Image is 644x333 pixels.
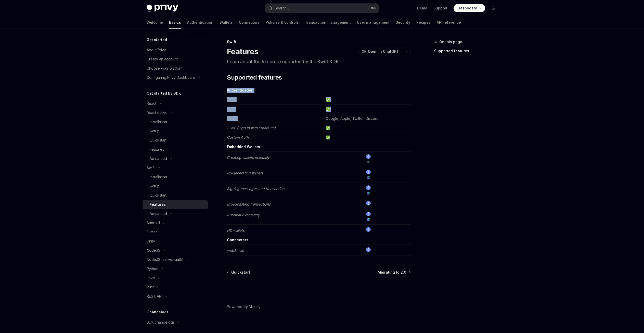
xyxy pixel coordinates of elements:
h5: Get started by SDK [147,90,181,96]
span: Quickstart [231,270,250,275]
a: Powered by Mintlify [227,304,261,309]
img: ethereum.png [366,201,371,206]
button: Toggle dark mode [489,4,497,12]
em: SMS [227,107,235,111]
td: ✅ [324,105,411,114]
em: Automatic recovery [227,213,260,217]
em: Pregenerating wallets [227,171,263,175]
button: Toggle Swift section [143,163,208,172]
div: NodeJS (server-auth) [147,257,184,263]
h5: Get started [147,37,167,43]
div: Installation [150,119,167,125]
img: ethereum.png [366,170,371,174]
img: solana.png [366,175,371,180]
div: Configuring Privy Dashboard [147,74,195,81]
img: ethereum.png [366,154,371,159]
div: React native [147,110,168,116]
a: Demo [417,6,427,11]
h1: Features [227,47,258,56]
img: solana.png [366,160,371,164]
em: SIWE (Sign In with Ethereum) [227,126,276,130]
a: Connectors [239,16,260,29]
strong: Connectors [227,238,248,242]
td: ✅ [324,123,411,133]
div: Android [147,220,160,226]
button: Open search [265,4,379,13]
div: Features [150,146,164,152]
img: ethereum.png [366,247,371,252]
strong: Authentication [227,88,253,92]
div: Setup [150,128,160,134]
em: Email [227,97,236,102]
a: Installation [143,172,208,182]
div: Python [147,266,158,272]
em: Creating wallets manually [227,155,269,160]
button: Toggle Flutter section [143,227,208,237]
a: Policies & controls [266,16,299,29]
div: Swift [227,39,411,44]
span: Migrating to 2.0 [378,270,406,275]
a: Features [143,200,208,209]
div: REST API [147,293,162,299]
span: Dashboard [458,6,477,11]
button: Toggle NodeJS section [143,246,208,255]
em: Signing messages and transactions [227,186,286,191]
div: Search... [275,5,289,11]
button: Toggle Java section [143,273,208,283]
div: Advanced [150,211,167,217]
div: About Privy [147,47,166,53]
a: Setup [143,126,208,136]
td: ✅ [324,95,411,105]
a: Authentication [187,16,213,29]
a: Quickstart [143,191,208,200]
button: Toggle REST API section [143,292,208,301]
a: Setup [143,182,208,191]
em: OAuth [227,116,238,121]
span: Supported features [227,73,282,82]
img: ethereum.png [366,212,371,216]
button: Toggle React native section [143,108,208,117]
button: Toggle Configuring Privy Dashboard section [143,73,208,82]
div: Choose your platform [147,65,183,71]
button: Toggle Advanced section [143,154,208,163]
div: Setup [150,183,160,189]
img: ethereum.png [366,227,371,232]
div: Unity [147,238,155,244]
div: NodeJS [147,247,160,253]
a: Basics [169,16,181,29]
div: SDK changelogs [147,319,175,325]
span: On this page [439,39,462,45]
strong: Embedded Wallets [227,145,260,149]
button: Toggle Advanced section [143,209,208,218]
a: User management [357,16,390,29]
em: HD wallets [227,228,244,233]
a: Features [143,145,208,154]
img: dark logo [147,5,178,12]
img: ethereum.png [366,185,371,190]
img: solana.png [366,191,371,196]
div: Quickstart [150,137,166,143]
button: Toggle SDK changelogs section [143,318,208,327]
a: Choose your platform [143,64,208,73]
div: Installation [150,174,167,180]
a: Recipes [416,16,431,29]
div: Rust [147,284,154,290]
a: Quickstart [143,136,208,145]
em: Broadcasting transactions [227,202,271,206]
div: React [147,100,156,107]
h5: Changelogs [147,309,169,315]
td: ✅ [324,133,411,142]
a: Welcome [147,16,163,29]
a: Supported features [434,47,501,55]
div: Flutter [147,229,157,235]
em: Custom Auth [227,135,249,139]
a: Dashboard [454,4,485,12]
div: Features [150,201,166,208]
div: Create an account [147,56,178,62]
a: Quickstart [227,270,250,275]
button: Toggle Python section [143,264,208,273]
em: web3swift [227,248,244,253]
button: Toggle React section [143,99,208,108]
a: Support [433,6,447,11]
a: Migrating to 2.0 [378,270,410,275]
